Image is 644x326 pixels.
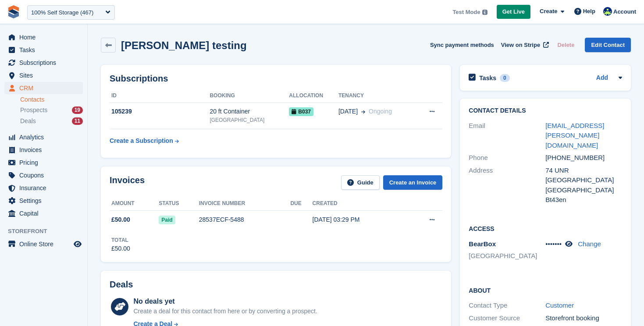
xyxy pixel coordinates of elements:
[338,107,358,116] span: [DATE]
[110,197,159,211] th: Amount
[469,301,545,311] div: Contact Type
[430,38,494,52] button: Sync payment methods
[110,107,210,116] div: 105239
[500,74,510,82] div: 0
[469,240,496,248] span: BearBox
[313,197,406,211] th: Created
[469,251,545,261] li: [GEOGRAPHIC_DATA]
[545,313,622,323] div: Storefront booking
[4,238,83,250] a: menu
[369,108,392,115] span: Ongoing
[19,144,72,156] span: Invoices
[4,131,83,143] a: menu
[19,69,72,81] span: Sites
[110,74,442,84] h2: Subscriptions
[469,121,545,151] div: Email
[585,38,631,52] a: Edit Contact
[289,89,338,103] th: Allocation
[20,106,83,115] a: Prospects 19
[31,8,93,17] div: 100% Self Storage (467)
[72,239,83,249] a: Preview store
[110,133,179,149] a: Create a Subscription
[133,307,317,316] div: Create a deal for this contact from here or by converting a prospect.
[7,5,20,18] img: stora-icon-8386f47178a22dfd0bd8f6a31ec36ba5ce8667c1dd55bd0f319d3a0aa187defe.svg
[19,131,72,143] span: Analytics
[341,175,380,190] a: Guide
[4,31,83,43] a: menu
[199,197,291,211] th: Invoice number
[545,122,604,149] a: [EMAIL_ADDRESS][PERSON_NAME][DOMAIN_NAME]
[545,153,622,163] div: [PHONE_NUMBER]
[290,197,312,211] th: Due
[111,215,130,224] span: £50.00
[469,166,545,205] div: Address
[482,10,487,15] img: icon-info-grey-7440780725fd019a000dd9b08b2336e03edf1995a4989e88bcd33f0948082b44.svg
[469,153,545,163] div: Phone
[545,301,574,309] a: Customer
[210,107,289,116] div: 20 ft Container
[19,195,72,207] span: Settings
[4,44,83,56] a: menu
[19,182,72,194] span: Insurance
[133,296,317,307] div: No deals yet
[578,240,601,248] a: Change
[159,197,199,211] th: Status
[4,57,83,69] a: menu
[383,175,443,190] a: Create an Invoice
[159,216,175,224] span: Paid
[72,106,83,114] div: 19
[4,169,83,181] a: menu
[20,96,83,104] a: Contacts
[4,195,83,207] a: menu
[19,31,72,43] span: Home
[469,286,622,294] h2: About
[469,313,545,323] div: Customer Source
[19,238,72,250] span: Online Store
[19,44,72,56] span: Tasks
[452,8,480,17] span: Test Mode
[501,41,540,50] span: View on Stripe
[111,236,130,244] div: Total
[469,107,622,114] h2: Contact Details
[19,207,72,220] span: Capital
[110,136,173,145] div: Create a Subscription
[479,74,496,82] h2: Tasks
[545,175,622,185] div: [GEOGRAPHIC_DATA]
[4,156,83,169] a: menu
[4,144,83,156] a: menu
[545,166,622,176] div: 74 UNR
[545,240,562,248] span: •••••••
[110,89,210,103] th: ID
[20,117,36,125] span: Deals
[20,106,47,114] span: Prospects
[199,215,291,224] div: 28537ECF-5488
[4,182,83,194] a: menu
[111,244,130,253] div: £50.00
[498,38,551,52] a: View on Stripe
[19,156,72,169] span: Pricing
[338,89,416,103] th: Tenancy
[545,185,622,195] div: [GEOGRAPHIC_DATA]
[20,117,83,126] a: Deals 11
[19,57,72,69] span: Subscriptions
[554,38,578,52] button: Delete
[540,7,557,16] span: Create
[4,82,83,94] a: menu
[19,82,72,94] span: CRM
[110,175,145,190] h2: Invoices
[4,207,83,220] a: menu
[497,5,530,19] a: Get Live
[502,7,525,16] span: Get Live
[121,39,247,51] h2: [PERSON_NAME] testing
[19,169,72,181] span: Coupons
[72,117,83,125] div: 11
[603,7,612,16] img: Ciara Topping
[8,227,87,236] span: Storefront
[4,69,83,81] a: menu
[210,116,289,124] div: [GEOGRAPHIC_DATA]
[613,7,636,16] span: Account
[596,73,608,83] a: Add
[469,224,622,233] h2: Access
[289,107,313,116] span: B037
[583,7,595,16] span: Help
